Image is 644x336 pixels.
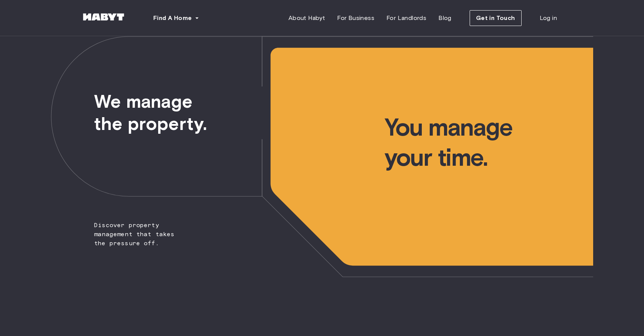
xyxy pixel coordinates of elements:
[331,11,380,26] a: For Business
[337,14,374,23] span: For Business
[153,14,192,23] span: Find A Home
[470,10,522,26] button: Get in Touch
[380,11,432,26] a: For Landlords
[385,36,593,173] span: You manage your time.
[288,14,325,23] span: About Habyt
[534,11,563,26] a: Log in
[386,14,426,23] span: For Landlords
[51,36,189,248] span: Discover property management that takes the pressure off.
[476,14,515,23] span: Get in Touch
[540,14,557,23] span: Log in
[51,36,593,277] img: we-make-moves-not-waiting-lists
[438,14,452,23] span: Blog
[81,13,126,21] img: Habyt
[282,11,331,26] a: About Habyt
[147,11,205,26] button: Find A Home
[432,11,458,26] a: Blog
